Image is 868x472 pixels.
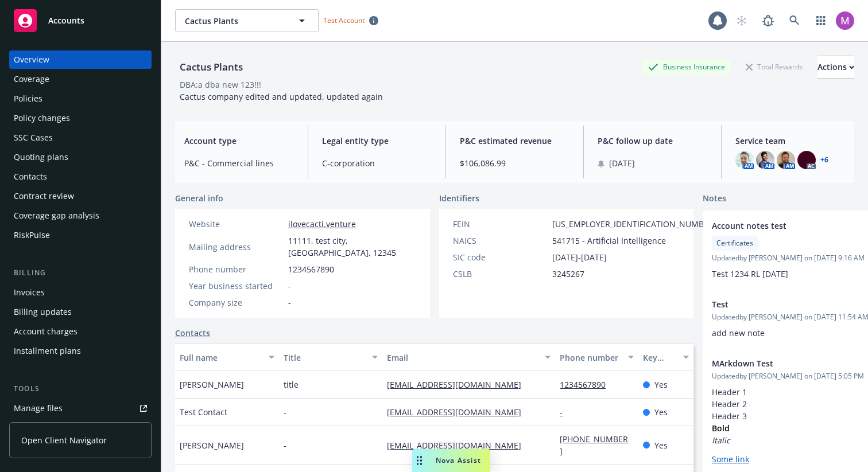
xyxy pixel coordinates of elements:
a: ilovecacti.venture [288,219,356,229]
div: Actions [817,56,854,78]
a: Start snowing [730,9,753,32]
div: SSC Cases [14,128,53,147]
div: Billing updates [14,303,72,321]
a: +6 [820,157,828,163]
a: Invoices [9,283,152,302]
button: Cactus Plants [175,9,319,32]
a: Manage files [9,399,152,418]
div: NAICS [453,235,548,247]
span: C-corporation [322,157,432,169]
div: Phone number [560,352,621,364]
a: SSC Cases [9,128,152,147]
span: 1234567890 [288,263,334,275]
span: Legal entity type [322,135,432,147]
span: Test Contact [180,406,227,418]
div: Total Rewards [740,60,808,74]
div: Manage files [14,399,63,418]
a: Policies [9,89,152,108]
span: Test Account [319,14,383,26]
span: Accounts [48,16,84,25]
span: 11111, test city, [GEOGRAPHIC_DATA], 12345 [288,235,416,259]
button: Email [382,344,555,371]
span: 3245267 [552,268,584,280]
img: photo [735,151,754,169]
a: Coverage gap analysis [9,206,152,225]
span: Identifiers [439,192,479,204]
a: Report a Bug [757,9,780,32]
div: Installment plans [14,342,81,360]
a: Coverage [9,70,152,88]
span: Service team [735,135,845,147]
a: Contract review [9,187,152,205]
span: $106,086.99 [460,157,569,169]
span: add new note [712,327,765,338]
div: Email [387,352,538,364]
img: photo [797,151,816,169]
a: Billing updates [9,303,152,321]
div: Billing [9,267,152,279]
a: [EMAIL_ADDRESS][DOMAIN_NAME] [387,407,530,418]
div: Full name [180,352,262,364]
div: Contract review [14,187,74,205]
span: - [288,297,291,309]
span: [PERSON_NAME] [180,439,244,451]
div: Quoting plans [14,148,68,166]
div: Invoices [14,283,45,302]
button: Actions [817,56,854,79]
span: Cactus Plants [185,15,284,27]
a: Search [783,9,806,32]
span: [DATE]-[DATE] [552,251,607,263]
span: Cactus company edited and updated, updated again [180,91,383,102]
a: Contacts [9,167,152,186]
span: [DATE] [609,157,635,169]
button: Nova Assist [412,449,490,472]
div: Contacts [14,167,47,186]
a: - [560,407,572,418]
span: General info [175,192,223,204]
div: SIC code [453,251,548,263]
div: Website [189,218,284,230]
button: Full name [175,344,279,371]
div: DBA: a dba new 123!!! [180,79,261,91]
a: [EMAIL_ADDRESS][DOMAIN_NAME] [387,379,530,390]
span: - [284,406,286,418]
button: Title [279,344,383,371]
div: Year business started [189,280,284,292]
span: Certificates [716,238,753,248]
div: CSLB [453,268,548,280]
span: Notes [703,192,726,206]
img: photo [777,151,795,169]
span: - [288,280,291,292]
a: [PHONE_NUMBER] [560,434,628,457]
div: Overview [14,50,49,69]
div: Account charges [14,322,77,341]
span: - [284,439,286,451]
span: Yes [654,439,668,451]
span: [PERSON_NAME] [180,379,244,391]
a: Installment plans [9,342,152,360]
div: Drag to move [412,449,427,472]
span: title [284,379,299,391]
a: Account charges [9,322,152,341]
span: Yes [654,379,668,391]
a: Quoting plans [9,148,152,166]
em: Italic [712,435,730,446]
span: P&C - Commercial lines [184,157,294,169]
a: 1234567890 [560,379,615,390]
img: photo [756,151,774,169]
a: [EMAIL_ADDRESS][DOMAIN_NAME] [387,440,530,451]
div: RiskPulse [14,226,50,244]
div: Coverage [14,70,49,88]
div: Tools [9,383,152,395]
div: FEIN [453,218,548,230]
div: Phone number [189,263,284,275]
span: Yes [654,406,668,418]
span: Test Account [323,15,365,25]
div: Title [284,352,366,364]
a: Accounts [9,5,152,37]
span: [US_EMPLOYER_IDENTIFICATION_NUMBER] [552,218,716,230]
a: Policy changes [9,109,152,127]
a: Some link [712,454,749,465]
a: Overview [9,50,152,69]
button: Key contact [638,344,693,371]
